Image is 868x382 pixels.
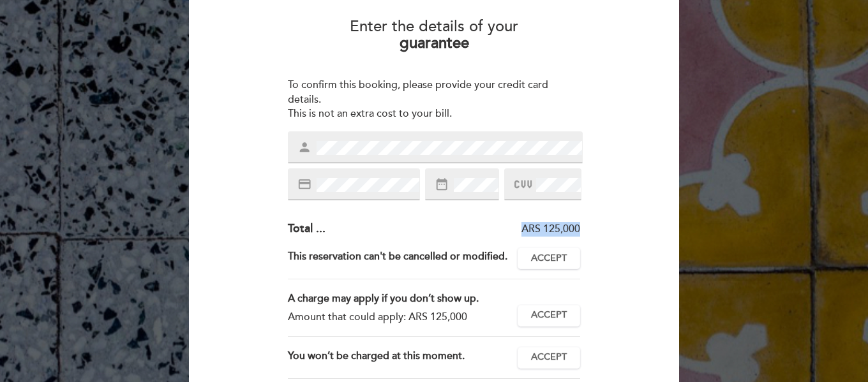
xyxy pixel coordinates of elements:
button: Accept [518,247,580,269]
div: A charge may apply if you don’t show up. [288,290,508,308]
b: guarantee [400,34,469,52]
span: Accept [531,309,567,322]
div: To confirm this booking, please provide your credit card details. This is not an extra cost to yo... [288,78,581,122]
div: This reservation can't be cancelled or modified. [288,247,518,269]
span: Enter the details of your [350,17,518,36]
div: ARS 125,000 [325,222,581,237]
span: Accept [531,351,567,364]
div: You won’t be charged at this moment. [288,347,518,369]
button: Accept [518,347,580,369]
span: Total ... [288,221,325,235]
div: Amount that could apply: ARS 125,000 [288,308,508,327]
i: credit_card [297,177,311,191]
button: Accept [518,305,580,327]
i: date_range [435,177,449,191]
span: Accept [531,252,567,265]
i: person [297,140,311,154]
